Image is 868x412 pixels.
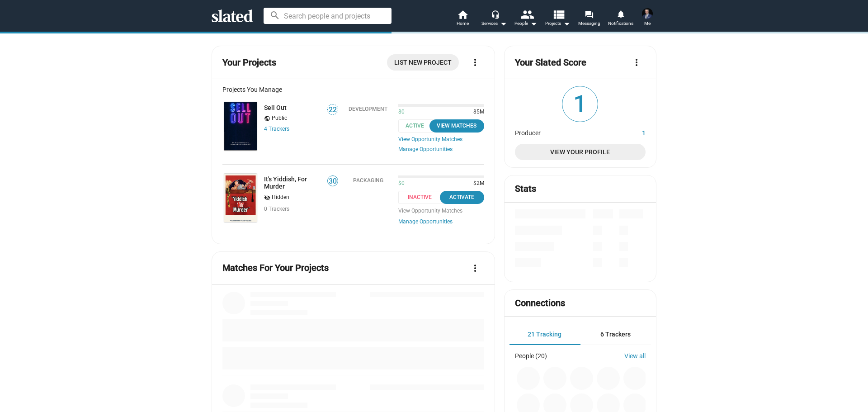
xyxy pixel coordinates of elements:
span: 0 Trackers [264,206,289,212]
span: Hidden [272,194,289,201]
mat-icon: forum [585,10,593,19]
a: Notifications [605,9,637,29]
mat-card-title: Your Slated Score [515,57,586,69]
a: 4 Trackers [264,126,289,132]
span: Public [272,115,287,122]
dt: Producer [515,127,612,137]
mat-card-title: Matches For Your Projects [222,262,329,274]
dd: 1 [612,127,646,137]
a: It's Yiddish, For Murder [264,175,321,190]
span: 22 [328,105,338,114]
mat-icon: people [520,8,533,21]
span: Notifications [608,18,633,29]
mat-icon: more_vert [470,263,481,274]
img: Sell Out [224,102,257,151]
div: Activate [445,193,479,202]
a: View Your Profile [515,144,646,160]
img: It's Yiddish, For Murder [224,174,257,222]
span: List New Project [394,54,452,71]
div: Services [481,18,507,29]
span: Inactive [398,191,447,204]
span: Me [644,18,651,29]
a: Manage Opportunities [398,146,484,153]
a: Home [447,9,478,29]
input: Search people and projects [264,8,392,24]
mat-icon: arrow_drop_down [561,18,572,29]
span: Active [398,119,437,133]
span: View Your Profile [522,144,638,160]
a: It's Yiddish, For Murder [222,172,259,224]
button: Activate [440,191,484,204]
button: Lee SteinMe [637,6,658,30]
mat-icon: view_list [552,8,565,21]
a: Manage Opportunities [398,218,484,226]
a: Messaging [573,9,605,29]
mat-icon: home [457,9,468,20]
button: View Matches [429,119,484,133]
span: 6 Trackers [600,331,631,338]
span: $0 [398,180,405,187]
div: People [514,18,537,29]
mat-card-title: Your Projects [222,57,276,69]
mat-icon: more_vert [470,57,481,68]
span: $0 [398,109,405,116]
button: People [510,9,542,29]
span: View Opportunity Matches [398,208,484,215]
mat-card-title: Connections [515,297,565,309]
span: s [287,126,289,132]
mat-icon: arrow_drop_down [528,18,539,29]
a: View Opportunity Matches [398,136,484,142]
a: List New Project [387,54,459,71]
span: 21 Tracking [528,331,561,338]
span: $2M [470,180,484,187]
div: Packaging [353,177,383,184]
mat-icon: visibility_off [264,194,270,202]
a: View all [624,352,646,360]
div: People (20) [515,352,547,360]
span: 1 [562,86,598,122]
img: Lee Stein [642,8,653,19]
button: Services [478,9,510,29]
span: Messaging [578,18,600,29]
a: Sell Out [264,104,287,111]
span: Projects [545,18,570,29]
mat-icon: notifications [616,9,625,18]
span: 30 [328,177,338,186]
div: Development [349,106,387,112]
span: $5M [470,109,484,116]
div: View Matches [435,121,479,131]
mat-card-title: Stats [515,183,536,195]
mat-icon: headset_mic [491,10,499,18]
div: Projects You Manage [222,86,484,93]
mat-icon: more_vert [631,57,642,68]
span: Home [457,18,469,29]
button: Projects [542,9,573,29]
a: Sell Out [222,100,259,152]
mat-icon: arrow_drop_down [498,18,509,29]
